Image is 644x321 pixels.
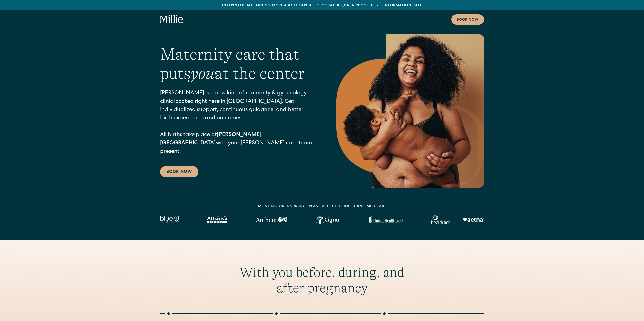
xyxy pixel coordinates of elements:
[456,17,479,23] div: Book now
[160,15,183,24] a: home
[207,216,227,223] img: Alameda Alliance logo
[225,265,419,296] h2: With you before, during, and after pregnancy
[369,216,403,223] img: United Healthcare logo
[463,218,484,222] img: Aetna logo
[256,217,287,222] img: Anthem Logo
[316,216,340,224] img: Cigna logo
[191,64,214,83] em: you
[160,89,316,156] p: [PERSON_NAME] is a new kind of maternity & gynecology clinic located right here in [GEOGRAPHIC_DA...
[358,4,422,7] a: Book a free information call
[160,45,316,84] h1: Maternity care that puts at the center
[431,215,450,224] img: Healthnet logo
[160,216,179,223] img: Blue California logo
[336,34,484,188] img: Smiling mother with her baby in arms, celebrating body positivity and the nurturing bond of postp...
[160,166,198,177] a: Book Now
[451,14,484,25] a: Book now
[258,204,386,209] div: MOST MAJOR INSURANCE PLANS ACCEPTED, INCLUDING MEDICAID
